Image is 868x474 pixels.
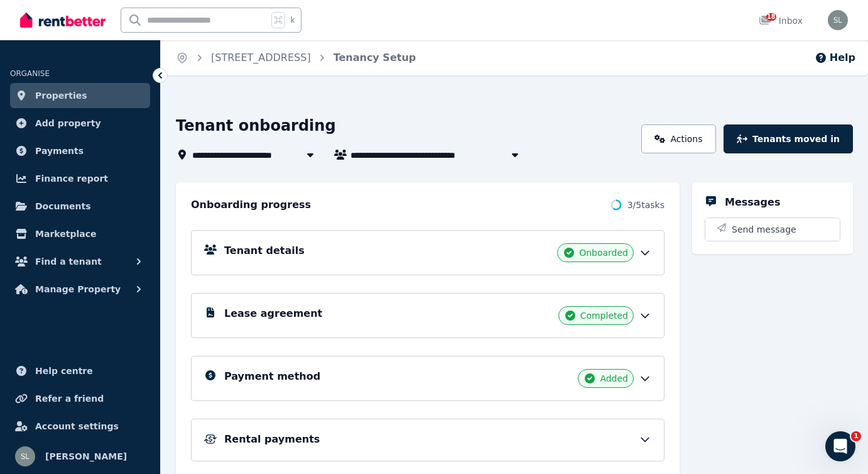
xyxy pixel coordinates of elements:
[10,386,150,411] a: Refer a friend
[600,372,628,385] span: Added
[35,199,91,214] span: Documents
[10,358,150,383] a: Help centre
[224,306,322,321] h5: Lease agreement
[35,254,102,269] span: Find a tenant
[334,50,416,65] span: Tenancy Setup
[10,221,150,246] a: Marketplace
[732,223,796,236] span: Send message
[161,40,431,75] nav: Breadcrumb
[10,111,150,136] a: Add property
[10,138,150,163] a: Payments
[176,116,336,136] h1: Tenant onboarding
[224,432,320,447] h5: Rental payments
[825,431,855,461] iframe: Intercom live chat
[10,194,150,219] a: Documents
[290,15,295,25] span: k
[10,414,150,439] a: Account settings
[35,116,101,131] span: Add property
[580,309,628,322] span: Completed
[10,249,150,274] button: Find a tenant
[10,83,150,108] a: Properties
[851,431,861,441] span: 1
[627,199,665,211] span: 3 / 5 tasks
[641,124,716,153] a: Actions
[10,166,150,191] a: Finance report
[45,449,127,464] span: [PERSON_NAME]
[35,363,93,378] span: Help centre
[224,369,320,384] h5: Payment method
[211,52,311,63] a: [STREET_ADDRESS]
[724,124,853,153] button: Tenants moved in
[35,171,108,186] span: Finance report
[20,11,106,30] img: RentBetter
[35,143,84,158] span: Payments
[579,246,628,259] span: Onboarded
[35,419,119,434] span: Account settings
[224,243,305,258] h5: Tenant details
[35,226,96,241] span: Marketplace
[725,195,780,210] h5: Messages
[705,218,840,241] button: Send message
[10,69,50,78] span: ORGANISE
[828,10,848,30] img: Sean Lennon
[35,391,104,406] span: Refer a friend
[191,197,311,212] h2: Onboarding progress
[35,88,87,103] span: Properties
[759,14,803,27] div: Inbox
[15,446,35,466] img: Sean Lennon
[766,13,776,21] span: 18
[815,50,855,65] button: Help
[204,434,217,444] img: Rental Payments
[35,282,121,297] span: Manage Property
[10,277,150,302] button: Manage Property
